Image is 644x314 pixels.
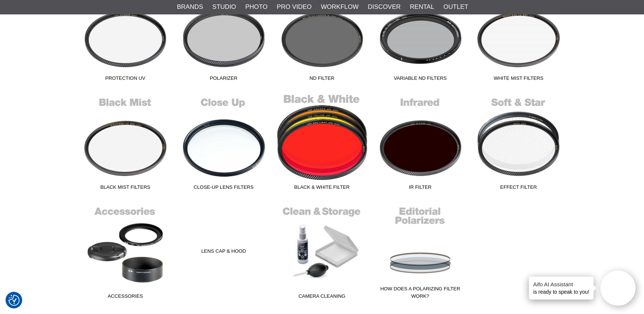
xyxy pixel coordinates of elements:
span: Lens Cap & Hood [184,248,264,257]
a: Effect Filter [470,93,568,193]
a: Accessories [76,202,174,302]
span: Effect Filter [470,184,568,194]
a: Photo [245,2,268,12]
span: Camera Cleaning [273,293,371,303]
a: Black & White Filter [273,93,371,193]
a: Workflow [321,2,359,12]
a: Outlet [444,2,468,12]
span: Close-up Lens Filters [174,184,273,194]
h4: Aifo AI Assistant [533,280,590,288]
span: Polarizer [174,75,273,85]
a: Studio [212,2,236,12]
span: Variable ND filters [371,75,470,85]
span: Black Mist Filters [76,184,174,194]
a: Brands [177,2,203,12]
a: Close-up Lens Filters [174,93,273,193]
a: Lens Cap & Hood [174,202,273,302]
a: Camera Cleaning [273,202,371,302]
a: Discover [368,2,401,12]
a: Rental [410,2,434,12]
img: Revisit consent button [9,295,20,306]
span: Accessories [76,293,174,303]
span: White Mist Filters [470,75,568,85]
span: How does a polarizing filter work? [371,285,470,303]
a: Pro Video [277,2,312,12]
span: Black & White Filter [273,184,371,194]
button: Consent Preferences [9,294,20,307]
span: ND Filter [273,75,371,85]
div: is ready to speak to you! [529,277,594,300]
span: Protection UV [76,75,174,85]
span: IR Filter [371,184,470,194]
a: Black Mist Filters [76,93,174,193]
a: IR Filter [371,93,470,193]
a: How does a polarizing filter work? [371,202,470,302]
